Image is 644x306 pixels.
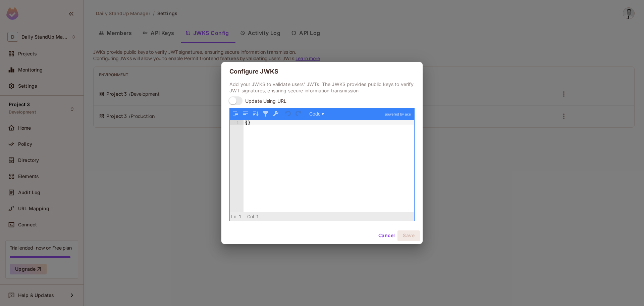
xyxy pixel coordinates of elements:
button: Filter, sort, or transform contents [261,110,270,118]
button: Save [397,230,420,241]
div: 1 [230,120,244,125]
button: Undo last action (Ctrl+Z) [284,110,293,118]
a: powered by ace [382,108,414,120]
button: Compact JSON data, remove all whitespaces (Ctrl+Shift+I) [241,110,250,118]
span: Ln: [231,214,237,219]
button: Format JSON data, with proper indentation and line feeds (Ctrl+I) [231,110,240,118]
span: 1 [256,214,259,219]
button: Repair JSON: fix quotes and escape characters, remove comments and JSONP notation, turn JavaScrip... [271,110,280,118]
p: Add your JWKS to validate users' JWTs. The JWKS provides public keys to verify JWT signatures, en... [229,81,415,94]
button: Cancel [376,230,397,241]
button: Sort contents [251,110,260,118]
span: Update Using URL [245,98,286,104]
h2: Configure JWKS [221,62,423,81]
button: Code ▾ [307,110,326,118]
span: 1 [239,214,241,219]
button: Redo (Ctrl+Shift+Z) [294,110,303,118]
span: Col: [247,214,255,219]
